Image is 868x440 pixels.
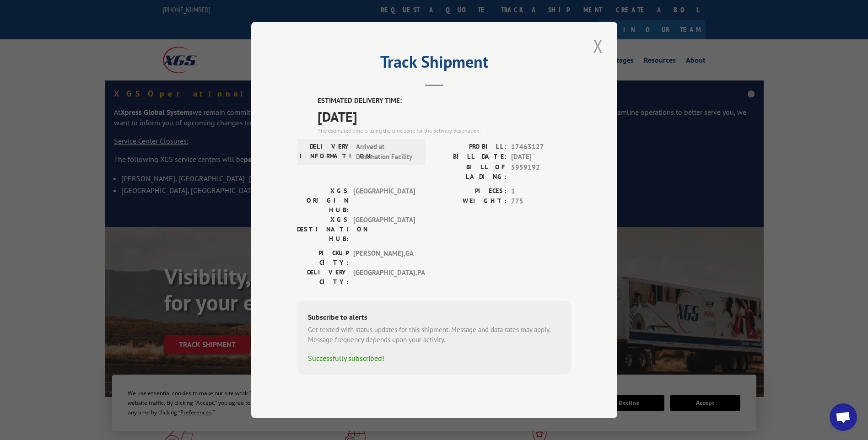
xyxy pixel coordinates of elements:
[353,215,415,244] span: [GEOGRAPHIC_DATA]
[297,55,571,73] h2: Track Shipment
[434,152,507,162] label: BILL DATE:
[297,268,349,287] label: DELIVERY CITY:
[300,142,351,162] label: DELIVERY INFORMATION:
[511,152,571,162] span: [DATE]
[511,162,571,182] span: 5959192
[297,186,349,215] label: XGS ORIGIN HUB:
[308,325,561,345] div: Get texted with status updates for this shipment. Message and data rates may apply. Message frequ...
[308,311,561,325] div: Subscribe to alerts
[297,215,349,244] label: XGS DESTINATION HUB:
[590,33,606,59] button: Close modal
[308,353,561,364] div: Successfully subscribed!
[511,142,571,152] span: 17463127
[353,268,415,287] span: [GEOGRAPHIC_DATA] , PA
[434,142,507,152] label: PROBILL:
[356,142,418,162] span: Arrived at Destination Facility
[434,186,507,197] label: PIECES:
[353,186,415,215] span: [GEOGRAPHIC_DATA]
[830,403,857,431] a: Open chat
[511,196,571,207] span: 775
[318,106,571,127] span: [DATE]
[318,127,571,135] div: The estimated time is using the time zone for the delivery destination.
[434,162,507,182] label: BILL OF LADING:
[297,248,349,268] label: PICKUP CITY:
[434,196,507,207] label: WEIGHT:
[511,186,571,197] span: 1
[353,248,415,268] span: [PERSON_NAME] , GA
[318,96,571,106] label: ESTIMATED DELIVERY TIME:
